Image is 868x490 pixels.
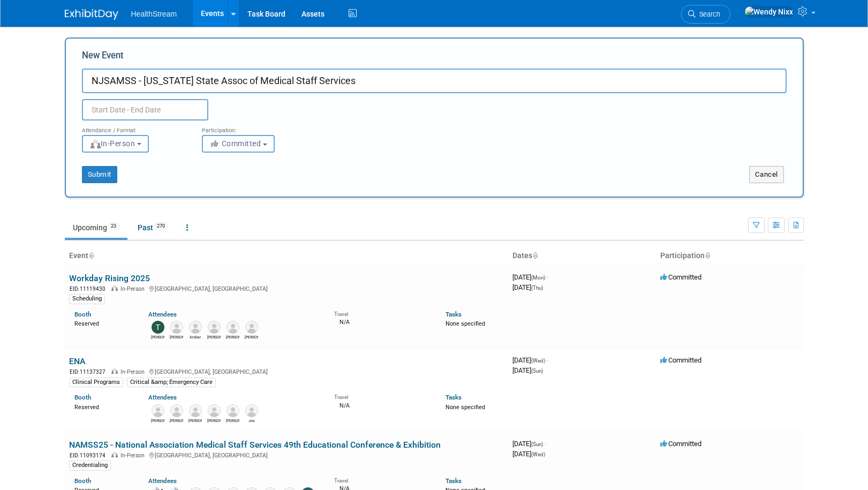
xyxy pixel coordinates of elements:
[74,402,133,411] div: Reserved
[70,286,110,292] span: EID: 11119430
[188,334,202,340] div: Amber Walker
[189,321,202,334] img: Amber Walker
[170,334,183,340] div: Kevin O'Hara
[531,358,545,364] span: (Wed)
[660,356,701,364] span: Committed
[705,251,710,260] a: Sort by Participation Type
[209,139,261,148] span: Committed
[334,401,429,410] div: N/A
[111,368,118,374] img: In-Person Event
[89,139,135,148] span: In-Person
[70,453,110,458] span: EID: 11093174
[82,166,117,183] button: Submit
[512,273,548,281] span: [DATE]
[69,367,504,376] div: [GEOGRAPHIC_DATA], [GEOGRAPHIC_DATA]
[152,404,164,417] img: Logan Blackfan
[82,99,208,120] input: Start Date - End Date
[170,404,183,417] img: Rachel Fridja
[547,273,548,281] span: -
[154,222,168,230] span: 270
[660,273,701,281] span: Committed
[69,356,85,366] a: ENA
[65,9,118,20] img: ExhibitDay
[532,251,538,260] a: Sort by Start Date
[69,440,441,450] a: NAMSS25 - National Association Medical Staff Services 49th Educational Conference & Exhibition
[111,452,118,457] img: In-Person Event
[82,135,149,153] button: In-Person
[446,394,462,401] a: Tasks
[74,318,133,328] div: Reserved
[446,404,485,411] span: None specified
[446,477,462,485] a: Tasks
[696,10,720,18] span: Search
[446,311,462,318] a: Tasks
[82,69,787,93] input: Name of Trade Show / Conference
[151,334,164,340] div: Tiffany Tuetken
[227,321,239,334] img: Amy White
[508,247,656,265] th: Dates
[245,404,258,417] img: Jes Walker
[111,285,118,291] img: In-Person Event
[744,6,794,18] img: Wendy Nixx
[120,285,148,292] span: In-Person
[446,320,485,327] span: None specified
[152,321,164,334] img: Tiffany Tuetken
[65,217,127,238] a: Upcoming23
[148,477,177,485] a: Attendees
[227,404,239,417] img: Kameron Staten
[531,451,545,457] span: (Wed)
[334,307,429,318] div: Travel
[245,417,258,424] div: Jes Walker
[512,356,548,364] span: [DATE]
[512,283,543,291] span: [DATE]
[108,222,119,230] span: 23
[202,135,275,153] button: Committed
[531,441,543,447] span: (Sun)
[545,440,546,448] span: -
[749,166,784,183] button: Cancel
[202,120,306,134] div: Participation:
[226,334,239,340] div: Amy White
[82,120,186,134] div: Attendance / Format:
[531,368,543,374] span: (Sun)
[334,318,429,326] div: N/A
[170,321,183,334] img: Kevin O'Hara
[681,5,730,24] a: Search
[82,49,124,66] label: New Event
[127,378,216,387] div: Critical &amp; Emergency Care
[69,450,504,459] div: [GEOGRAPHIC_DATA], [GEOGRAPHIC_DATA]
[74,477,91,485] a: Booth
[69,294,105,304] div: Scheduling
[547,356,548,364] span: -
[512,366,543,374] span: [DATE]
[512,450,545,458] span: [DATE]
[148,311,177,318] a: Attendees
[207,417,221,424] div: Kimberly Pantoja
[531,275,545,281] span: (Mon)
[69,378,123,387] div: Clinical Programs
[208,404,221,417] img: Kimberly Pantoja
[334,390,429,401] div: Travel
[65,247,508,265] th: Event
[151,417,164,424] div: Logan Blackfan
[226,417,239,424] div: Kameron Staten
[531,285,543,291] span: (Thu)
[189,404,202,417] img: Daniela Miranda
[69,284,504,293] div: [GEOGRAPHIC_DATA], [GEOGRAPHIC_DATA]
[170,417,183,424] div: Rachel Fridja
[70,369,110,375] span: EID: 11137327
[512,440,546,448] span: [DATE]
[245,321,258,334] img: Doug Keyes
[120,452,148,459] span: In-Person
[334,474,429,484] div: Travel
[208,321,221,334] img: Jenny Goodwin
[130,217,176,238] a: Past270
[120,368,148,375] span: In-Person
[69,461,111,470] div: Credentialing
[148,394,177,401] a: Attendees
[74,311,91,318] a: Booth
[656,247,804,265] th: Participation
[69,273,150,283] a: Workday Rising 2025
[131,10,177,18] span: HealthStream
[207,334,221,340] div: Jenny Goodwin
